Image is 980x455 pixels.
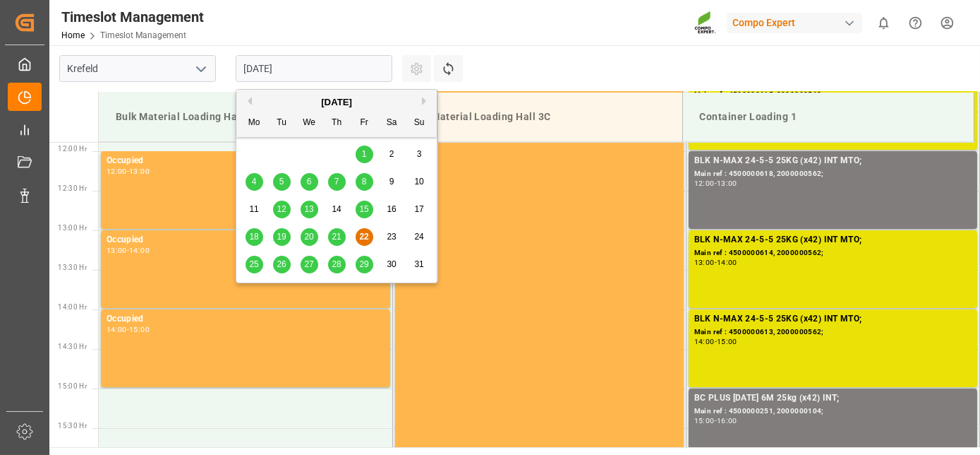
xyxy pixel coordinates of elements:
[694,418,715,424] div: 15:00
[252,177,257,187] span: 4
[129,247,150,254] div: 14:00
[356,256,373,273] div: Choose Friday, August 29th, 2025
[273,173,291,191] div: Choose Tuesday, August 5th, 2025
[414,232,423,242] span: 24
[61,30,85,40] a: Home
[422,97,430,105] button: Next Month
[58,145,87,153] span: 12:00 Hr
[362,177,367,187] span: 8
[110,104,379,130] div: Bulk Material Loading Hall 1
[61,6,204,28] div: Timeslot Management
[414,204,423,214] span: 17
[58,184,87,192] span: 12:30 Hr
[694,312,972,326] div: BLK N-MAX 24-5-5 25KG (x42) INT MTO;
[301,256,318,273] div: Choose Wednesday, August 27th, 2025
[694,326,972,338] div: Main ref : 4500000613, 2000000562;
[411,228,428,246] div: Choose Sunday, August 24th, 2025
[694,168,972,180] div: Main ref : 4500000618, 2000000562;
[383,114,401,132] div: Sa
[356,201,373,218] div: Choose Friday, August 15th, 2025
[383,173,401,191] div: Choose Saturday, August 9th, 2025
[58,224,87,232] span: 13:00 Hr
[328,201,346,218] div: Choose Thursday, August 14th, 2025
[246,228,263,246] div: Choose Monday, August 18th, 2025
[694,338,715,345] div: 14:00
[246,173,263,191] div: Choose Monday, August 4th, 2025
[236,55,392,82] input: DD.MM.YYYY
[359,204,368,214] span: 15
[332,204,341,214] span: 14
[694,104,963,130] div: Container Loading 1
[359,232,368,242] span: 22
[387,259,396,269] span: 30
[356,146,373,163] div: Choose Friday, August 1st, 2025
[277,232,286,242] span: 19
[328,114,346,132] div: Th
[107,168,127,175] div: 12:00
[356,173,373,191] div: Choose Friday, August 8th, 2025
[362,149,367,159] span: 1
[717,338,737,345] div: 15:00
[411,173,428,191] div: Choose Sunday, August 10th, 2025
[127,247,129,254] div: -
[107,247,127,254] div: 13:00
[249,232,258,242] span: 18
[694,11,717,35] img: Screenshot%202023-09-29%20at%2010.02.21.png_1712312052.png
[389,149,394,159] span: 2
[190,58,211,80] button: open menu
[273,228,291,246] div: Choose Tuesday, August 19th, 2025
[129,326,150,333] div: 15:00
[383,228,401,246] div: Choose Saturday, August 23rd, 2025
[58,303,87,311] span: 14:00 Hr
[243,97,252,105] button: Previous Month
[277,204,286,214] span: 12
[58,422,87,430] span: 15:30 Hr
[727,9,868,36] button: Compo Expert
[236,95,437,110] div: [DATE]
[246,201,263,218] div: Choose Monday, August 11th, 2025
[383,201,401,218] div: Choose Saturday, August 16th, 2025
[414,177,423,187] span: 10
[249,204,258,214] span: 11
[273,114,291,132] div: Tu
[249,259,258,269] span: 25
[727,13,862,33] div: Compo Expert
[402,104,671,130] div: Bulk Material Loading Hall 3C
[694,259,715,266] div: 13:00
[107,312,385,326] div: Occupied
[241,141,433,278] div: month 2025-08
[301,114,318,132] div: We
[694,247,972,259] div: Main ref : 4500000614, 2000000562;
[127,168,129,175] div: -
[356,114,373,132] div: Fr
[307,177,312,187] span: 6
[332,259,341,269] span: 28
[328,228,346,246] div: Choose Thursday, August 21st, 2025
[58,382,87,390] span: 15:00 Hr
[900,7,931,39] button: Help Center
[328,256,346,273] div: Choose Thursday, August 28th, 2025
[273,201,291,218] div: Choose Tuesday, August 12th, 2025
[717,418,737,424] div: 16:00
[715,338,717,345] div: -
[694,180,715,187] div: 12:00
[301,201,318,218] div: Choose Wednesday, August 13th, 2025
[334,177,339,187] span: 7
[328,173,346,191] div: Choose Thursday, August 7th, 2025
[694,391,972,406] div: BC PLUS [DATE] 6M 25kg (x42) INT;
[387,204,396,214] span: 16
[717,180,737,187] div: 13:00
[411,114,428,132] div: Su
[359,259,368,269] span: 29
[715,418,717,424] div: -
[304,204,313,214] span: 13
[414,259,423,269] span: 31
[301,173,318,191] div: Choose Wednesday, August 6th, 2025
[715,180,717,187] div: -
[717,259,737,266] div: 14:00
[715,259,717,266] div: -
[58,264,87,271] span: 13:30 Hr
[383,146,401,163] div: Choose Saturday, August 2nd, 2025
[411,256,428,273] div: Choose Sunday, August 31st, 2025
[246,256,263,273] div: Choose Monday, August 25th, 2025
